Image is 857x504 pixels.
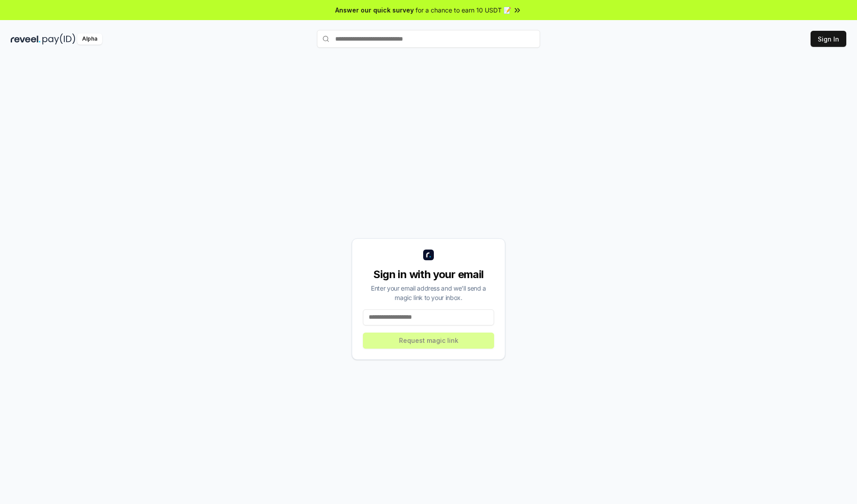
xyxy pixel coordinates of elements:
img: reveel_dark [11,33,41,45]
span: Answer our quick survey [335,5,414,15]
div: Sign in with your email [363,267,494,282]
div: Enter your email address and we’ll send a magic link to your inbox. [363,283,494,302]
span: for a chance to earn 10 USDT 📝 [416,5,511,15]
img: pay_id [42,33,75,45]
button: Sign In [811,31,846,47]
img: logo_small [423,250,434,260]
div: Alpha [77,33,102,45]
